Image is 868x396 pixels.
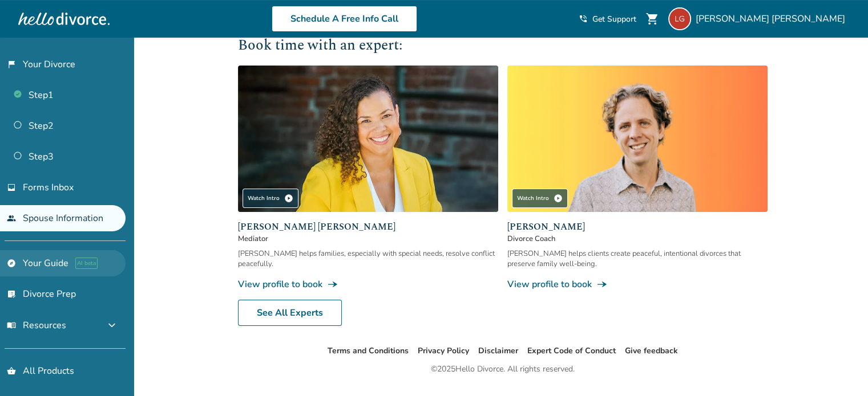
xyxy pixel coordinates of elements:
span: line_end_arrow_notch [327,279,338,290]
div: Watch Intro [512,189,568,208]
span: Mediator [238,234,498,244]
span: Resources [7,319,66,332]
div: [PERSON_NAME] helps families, especially with special needs, resolve conflict peacefully. [238,248,498,269]
span: [PERSON_NAME] [PERSON_NAME] [696,13,850,25]
a: Privacy Policy [418,345,469,356]
img: Claudia Brown Coulter [238,66,498,212]
a: See All Experts [238,300,342,326]
div: © 2025 Hello Divorce. All rights reserved. [431,362,575,376]
span: inbox [7,183,16,192]
a: View profile to bookline_end_arrow_notch [238,278,498,291]
span: flag_2 [7,60,16,69]
span: Get Support [592,14,636,25]
h2: Book time with an expert: [238,35,768,57]
a: Schedule A Free Info Call [272,6,417,32]
span: Forms Inbox [23,181,74,194]
div: Watch Intro [243,189,298,208]
span: menu_book [7,321,16,330]
span: play_circle [284,194,293,203]
li: Give feedback [625,344,678,358]
span: [PERSON_NAME] [PERSON_NAME] [238,220,498,234]
span: [PERSON_NAME] [507,220,768,234]
span: shopping_basket [7,366,16,375]
img: mon.quegarcia@gmail.com [668,7,691,30]
a: View profile to bookline_end_arrow_notch [507,278,768,291]
a: Expert Code of Conduct [527,345,616,356]
span: AI beta [75,258,98,269]
span: Divorce Coach [507,234,768,244]
span: people [7,214,16,223]
span: play_circle [554,194,563,203]
li: Disclaimer [478,344,518,358]
span: expand_more [105,319,119,332]
iframe: Chat Widget [811,341,868,396]
a: Terms and Conditions [328,345,409,356]
span: phone_in_talk [579,14,588,23]
a: phone_in_talkGet Support [579,14,636,25]
span: list_alt_check [7,289,16,299]
span: line_end_arrow_notch [596,279,608,290]
span: explore [7,259,16,268]
img: James Traub [507,66,768,212]
div: [PERSON_NAME] helps clients create peaceful, intentional divorces that preserve family well-being. [507,248,768,269]
span: shopping_cart [645,12,659,26]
